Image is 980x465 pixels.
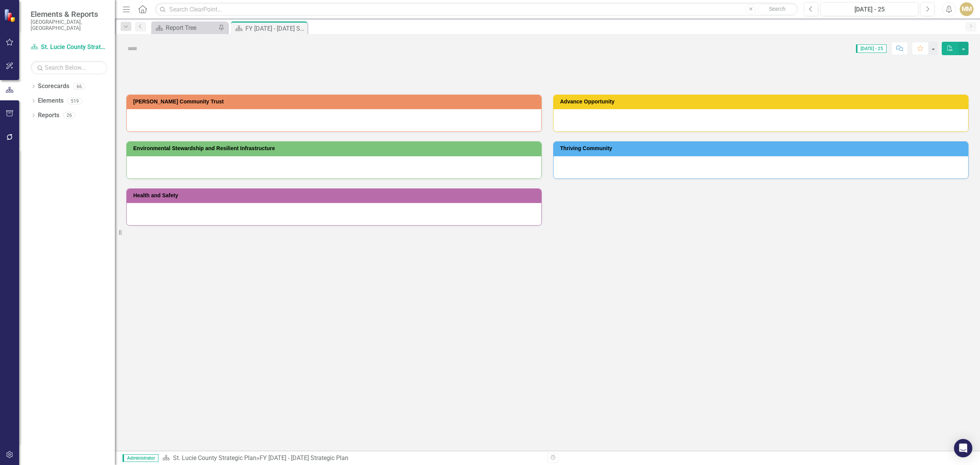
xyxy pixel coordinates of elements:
button: MM [960,2,973,16]
a: Scorecards [38,82,69,91]
div: Report Tree [166,23,216,33]
small: [GEOGRAPHIC_DATA], [GEOGRAPHIC_DATA] [31,19,107,31]
img: Not Defined [126,43,139,55]
div: Open Intercom Messenger [954,439,972,457]
span: Administrator [122,454,158,462]
input: Search ClearPoint... [155,3,798,16]
div: 26 [63,112,75,119]
div: FY [DATE] - [DATE] Strategic Plan [245,24,305,33]
h3: [PERSON_NAME] Community Trust [133,99,537,105]
div: [DATE] - 25 [823,5,916,14]
h3: Advance Opportunity [560,99,964,105]
a: St. Lucie County Strategic Plan [173,454,256,462]
img: ClearPoint Strategy [4,9,17,22]
h3: Thriving Community [560,146,964,151]
button: [DATE] - 25 [820,2,918,16]
button: Search [758,4,796,15]
span: Elements & Reports [31,10,107,19]
span: [DATE] - 25 [856,44,887,53]
input: Search Below... [31,61,107,74]
div: » [162,454,542,463]
div: 66 [73,83,85,90]
h3: Health and Safety [133,193,537,198]
a: St. Lucie County Strategic Plan [31,43,107,52]
div: FY [DATE] - [DATE] Strategic Plan [260,454,348,462]
div: 519 [67,98,82,104]
a: Elements [38,97,64,105]
a: Reports [38,111,59,120]
h3: Environmental Stewardship and Resilient Infrastructure [133,146,537,151]
span: Search [769,6,786,12]
a: Report Tree [153,23,216,33]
